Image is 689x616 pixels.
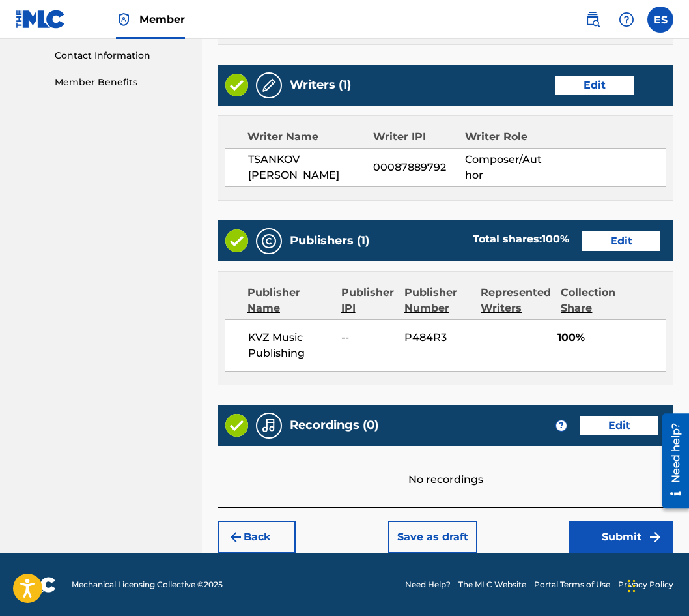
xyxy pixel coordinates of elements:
[139,12,185,27] span: Member
[405,579,451,591] a: Need Help?
[647,7,673,33] div: User Menu
[561,285,623,316] div: Collection Share
[613,7,640,33] div: Help
[261,418,277,433] img: Recordings
[619,12,634,27] img: help
[218,446,673,488] div: No recordings
[585,12,600,27] img: search
[228,529,244,545] img: 7ee5dd4eb1f8a8e3ef2f.svg
[624,553,689,616] div: Джаджи за чат
[404,330,471,345] span: P484R3
[116,12,132,27] img: Top Rightsholder
[290,78,351,93] h5: Writers (1)
[465,152,548,183] span: Composer/Author
[473,231,569,247] div: Total shares:
[373,129,465,145] div: Writer IPI
[218,521,296,553] button: Back
[618,579,673,591] a: Privacy Policy
[647,529,663,545] img: f7272a7cc735f4ea7f67.svg
[373,160,465,175] span: 00087889792
[557,330,666,345] span: 100%
[569,521,673,553] button: Submit
[341,330,395,345] span: --
[556,420,567,431] span: ?
[72,579,223,591] span: Mechanical Licensing Collective © 2025
[225,229,248,252] img: Valid
[458,579,526,591] a: The MLC Website
[225,414,248,437] img: Valid
[16,10,66,29] img: MLC Logo
[290,418,378,433] h5: Recordings (0)
[247,285,331,316] div: Publisher Name
[248,330,331,361] span: KVZ Music Publishing
[465,129,549,145] div: Writer Role
[388,521,477,553] button: Save as draft
[582,231,660,251] button: Edit
[542,233,569,245] span: 100 %
[341,285,395,316] div: Publisher IPI
[290,233,369,248] h5: Publishers (1)
[248,152,373,183] span: TSANKOV [PERSON_NAME]
[247,129,373,145] div: Writer Name
[404,285,471,316] div: Publisher Number
[580,7,606,33] a: Public Search
[624,553,689,616] iframe: Chat Widget
[261,233,277,249] img: Publishers
[55,49,186,63] a: Contact Information
[628,566,636,606] div: Плъзни
[534,579,610,591] a: Portal Terms of Use
[16,577,56,593] img: logo
[261,78,277,93] img: Writers
[580,416,658,435] button: Edit
[225,74,248,96] img: Valid
[55,76,186,89] a: Member Benefits
[481,285,551,316] div: Represented Writers
[555,76,634,95] button: Edit
[653,409,689,514] iframe: Resource Center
